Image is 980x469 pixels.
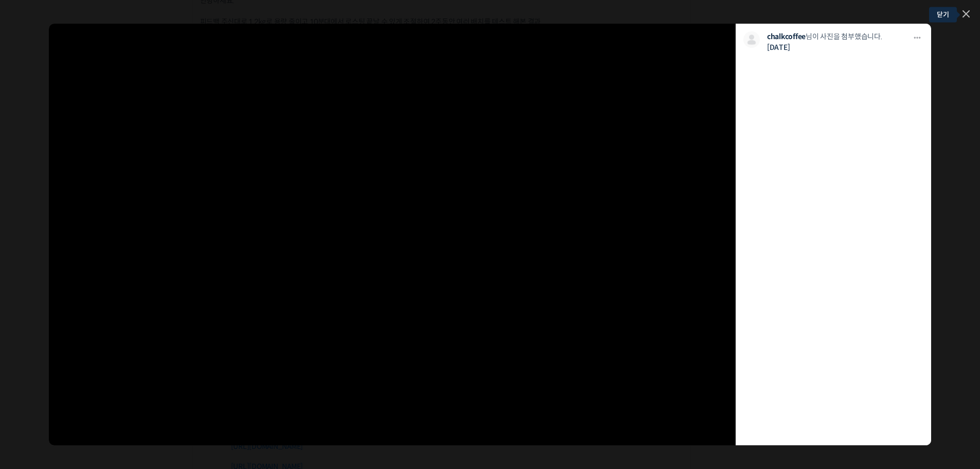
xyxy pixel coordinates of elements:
a: 홈 [3,326,68,352]
a: 설정 [133,326,198,352]
span: 대화 [94,342,106,351]
p: 님이 사진을 첨부했습니다. [767,31,905,42]
span: 설정 [159,342,171,350]
a: [DATE] [767,43,790,52]
a: 대화 [68,326,133,352]
a: chalkcoffee [767,32,806,41]
img: 프로필 사진 [743,31,760,48]
span: 홈 [32,342,39,350]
